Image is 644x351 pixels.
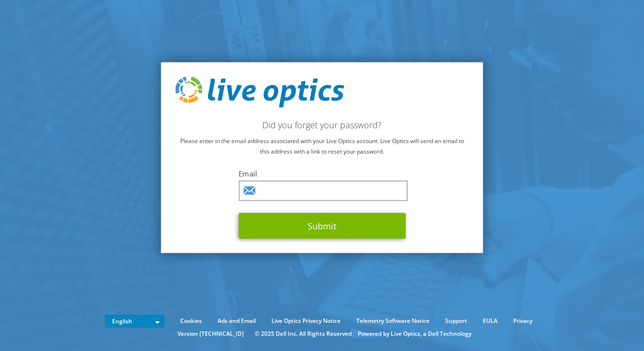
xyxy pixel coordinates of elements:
[173,316,209,326] a: Cookies
[476,316,505,326] a: EULA
[239,213,405,239] button: Submit
[438,316,474,326] a: Support
[358,329,471,339] li: Powered by Live Optics, a Dell Technology
[176,76,344,108] img: live_optics_svg.svg
[176,120,469,130] h2: Did you forget your password?
[173,329,249,339] li: Version [TECHNICAL_ID]
[210,316,263,326] a: Ads and Email
[239,169,405,178] label: Email
[506,316,540,326] a: Privacy
[264,316,348,326] a: Live Optics Privacy Notice
[349,316,436,326] a: Telemetry Software Notice
[176,136,469,157] p: Please enter in the email address associated with your Live Optics account. Live Optics will send...
[250,329,356,339] li: © 2025 Dell Inc. All Rights Reserved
